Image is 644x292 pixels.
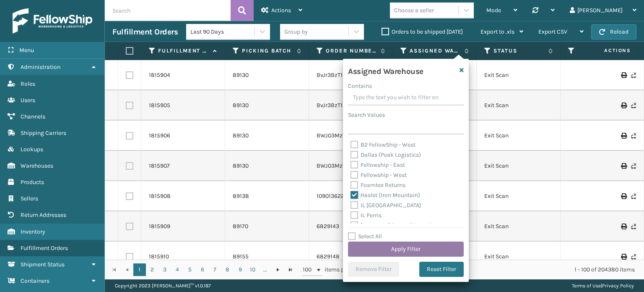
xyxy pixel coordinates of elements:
[21,179,44,186] span: Products
[21,245,68,252] span: Fulfillment Orders
[477,151,561,181] td: Exit Scan
[225,151,309,181] td: 89130
[275,266,281,273] span: Go to the next page
[317,162,348,170] a: BWJ03MzT1
[225,181,309,211] td: 89138
[493,47,544,55] label: Status
[133,263,146,276] a: 1
[225,211,309,242] td: 89170
[621,133,626,139] i: Print Label
[317,192,364,200] a: 109013622946004
[242,47,293,55] label: Picking Batch
[621,224,626,229] i: Print Label
[21,261,65,268] span: Shipment Status
[259,263,272,276] a: ...
[631,72,636,78] i: Never Shipped
[21,162,53,169] span: Warehouses
[621,163,626,169] i: Print Label
[149,253,169,261] a: 1815910
[351,141,415,148] label: B2 FellowShip - West
[149,192,171,200] a: 1815908
[477,121,561,151] td: Exit Scan
[621,193,626,199] i: Print Label
[303,266,315,274] span: 100
[272,263,284,276] a: Go to the next page
[287,266,294,273] span: Go to the last page
[234,263,247,276] a: 9
[477,90,561,121] td: Exit Scan
[317,132,348,140] a: BWJ03MzT1
[348,242,464,257] button: Apply Filter
[351,212,382,219] label: IL Perris
[351,192,420,199] label: Haslet (Iron Mountain)
[196,263,209,276] a: 6
[351,222,432,229] label: [US_STATE] (TF Fulfillment)
[171,263,184,276] a: 4
[631,254,636,260] i: Never Shipped
[21,80,35,87] span: Roles
[621,72,626,78] i: Print Label
[225,60,309,90] td: 89130
[21,97,35,104] span: Users
[419,262,464,277] button: Reset Filter
[477,181,561,211] td: Exit Scan
[149,101,170,110] a: 1815905
[284,27,308,36] div: Group by
[115,279,211,292] p: Copyright 2023 [PERSON_NAME]™ v 1.0.187
[326,47,377,55] label: Order Number
[317,71,343,79] a: BvJr3BzT1
[247,263,259,276] a: 10
[480,28,514,35] span: Export to .xls
[225,90,309,121] td: 89130
[317,222,339,231] a: 6829143
[190,27,255,36] div: Last 90 Days
[572,283,601,289] a: Terms of Use
[348,233,382,240] label: Select All
[538,28,567,35] span: Export CSV
[112,27,178,37] h3: Fulfillment Orders
[578,44,636,58] span: Actions
[149,222,170,231] a: 1815909
[351,171,407,179] label: Fellowship - West
[19,47,34,54] span: Menu
[486,7,501,14] span: Mode
[572,279,634,292] div: |
[375,266,635,274] div: 1 - 100 of 204380 items
[631,193,636,199] i: Never Shipped
[225,121,309,151] td: 89130
[21,228,45,235] span: Inventory
[382,28,463,35] label: Orders to be shipped [DATE]
[348,90,464,105] input: Type the text you wish to filter on
[21,195,38,202] span: Sellers
[13,8,92,34] img: logo
[271,7,291,14] span: Actions
[477,242,561,272] td: Exit Scan
[477,211,561,242] td: Exit Scan
[317,101,343,110] a: BvJr3BzT1
[158,263,171,276] a: 3
[410,47,460,55] label: Assigned Warehouse
[591,24,636,39] button: Reload
[621,254,626,260] i: Print Label
[184,263,196,276] a: 5
[348,262,399,277] button: Remove Filter
[21,129,66,137] span: Shipping Carriers
[348,110,385,119] label: Search Values
[284,263,297,276] a: Go to the last page
[158,47,209,55] label: Fulfillment Order Id
[631,163,636,169] i: Never Shipped
[394,6,434,15] div: Choose a seller
[21,211,66,218] span: Return Addresses
[21,277,49,284] span: Containers
[348,82,372,90] label: Contains
[351,202,421,209] label: IL [GEOGRAPHIC_DATA]
[631,103,636,108] i: Never Shipped
[317,253,340,261] a: 6829148
[225,242,309,272] td: 89155
[631,224,636,229] i: Never Shipped
[221,263,234,276] a: 8
[351,182,405,189] label: Foamtex Returns
[149,132,170,140] a: 1815906
[21,146,43,153] span: Lookups
[621,103,626,108] i: Print Label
